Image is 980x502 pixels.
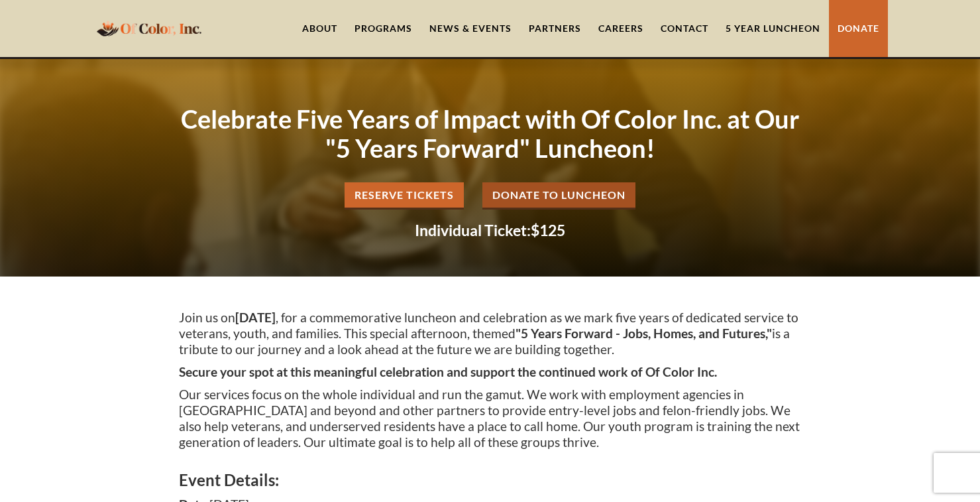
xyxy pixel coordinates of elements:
[482,182,635,210] a: Donate to Luncheon
[181,103,800,163] strong: Celebrate Five Years of Impact with Of Color Inc. at Our "5 Years Forward" Luncheon!
[235,310,276,325] strong: [DATE]
[415,221,531,239] strong: Individual Ticket:
[179,364,717,379] strong: Secure your spot at this meaningful celebration and support the continued work of Of Color Inc.
[354,22,412,35] div: Programs
[345,182,464,210] a: Reserve Tickets
[179,223,802,238] h2: $125
[179,310,802,357] p: Join us on , for a commemorative luncheon and celebration as we mark five years of dedicated serv...
[179,387,802,450] p: Our services focus on the whole individual and run the gamut. We work with employment agencies in...
[179,470,279,489] strong: Event Details:
[93,13,205,44] a: home
[516,326,772,341] strong: "5 Years Forward - Jobs, Homes, and Futures,"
